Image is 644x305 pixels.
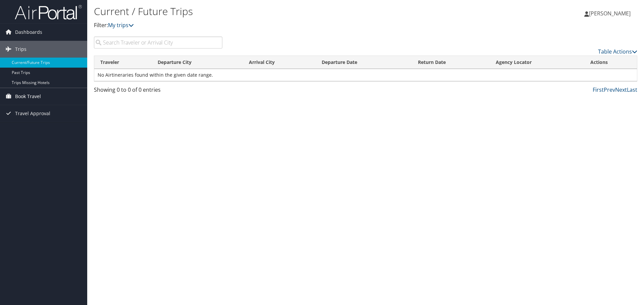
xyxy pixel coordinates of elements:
img: airportal-logo.png [15,4,82,20]
div: Showing 0 to 0 of 0 entries [94,86,222,97]
input: Search Traveler or Arrival City [94,36,222,49]
th: Traveler: activate to sort column ascending [94,56,152,69]
a: Next [615,86,627,93]
th: Arrival City: activate to sort column ascending [243,56,316,69]
th: Actions [584,56,637,69]
span: Dashboards [15,24,42,41]
th: Agency Locator: activate to sort column ascending [490,56,584,69]
span: Travel Approval [15,105,50,122]
h1: Current / Future Trips [94,4,456,18]
a: Table Actions [598,48,637,55]
span: [PERSON_NAME] [589,10,631,17]
th: Departure Date: activate to sort column descending [316,56,412,69]
a: Last [627,86,637,93]
p: Filter: [94,21,456,30]
th: Return Date: activate to sort column ascending [412,56,490,69]
a: Prev [604,86,615,93]
a: My trips [108,21,134,29]
a: First [593,86,604,93]
td: No Airtineraries found within the given date range. [94,69,637,81]
a: [PERSON_NAME] [584,3,637,23]
span: Book Travel [15,88,41,105]
span: Trips [15,41,26,58]
th: Departure City: activate to sort column ascending [152,56,243,69]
